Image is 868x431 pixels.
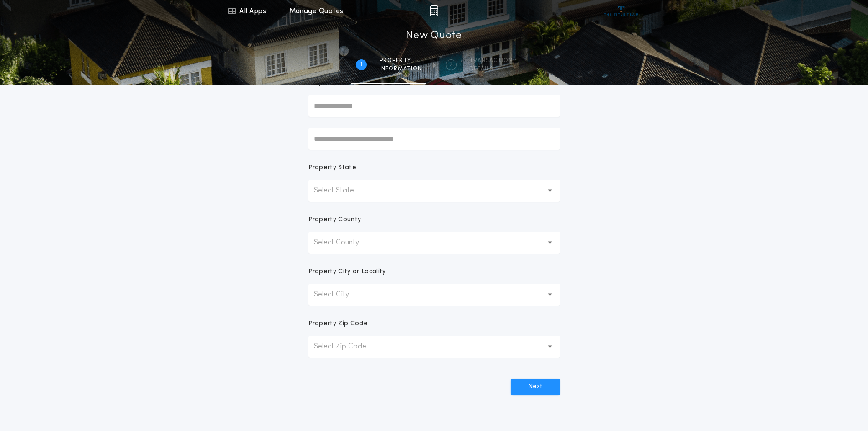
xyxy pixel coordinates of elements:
p: Select Zip Code [314,341,381,352]
h1: New Quote [406,29,462,43]
img: vs-icon [604,6,638,16]
button: Select State [308,180,560,202]
h2: 1 [360,61,362,68]
p: Select State [314,185,369,196]
button: Select County [308,232,560,254]
p: Property State [308,163,356,172]
p: Property County [308,215,361,224]
p: Select City [314,289,364,300]
p: Select County [314,237,374,248]
img: img [430,5,438,16]
button: Next [511,379,560,395]
p: Property Zip Code [308,319,368,328]
span: Property [380,57,422,64]
button: Select City [308,284,560,306]
span: details [469,65,513,73]
h2: 2 [449,61,452,68]
p: Property City or Locality [308,267,386,276]
button: Select Zip Code [308,336,560,358]
span: information [380,65,422,73]
span: Transaction [469,57,513,64]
